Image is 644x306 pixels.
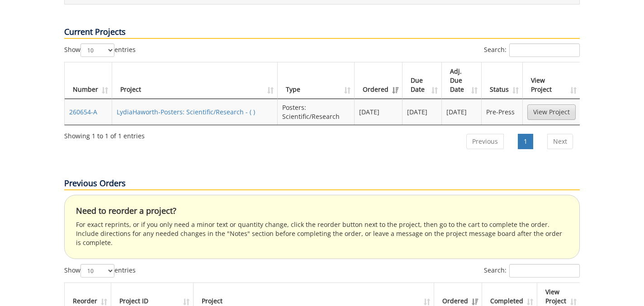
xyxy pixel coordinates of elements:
[466,134,504,149] a: Previous
[64,26,580,39] p: Current Projects
[402,99,442,125] td: [DATE]
[355,62,402,99] th: Ordered: activate to sort column ascending
[64,264,136,278] label: Show entries
[64,128,145,141] div: Showing 1 to 1 of 1 entries
[64,43,136,57] label: Show entries
[65,62,112,99] th: Number: activate to sort column ascending
[112,62,278,99] th: Project: activate to sort column ascending
[482,99,523,125] td: Pre-Press
[355,99,402,125] td: [DATE]
[76,220,568,247] p: For exact reprints, or if you only need a minor text or quantity change, click the reorder button...
[278,62,355,99] th: Type: activate to sort column ascending
[76,207,568,216] h4: Need to reorder a project?
[509,43,580,57] input: Search:
[527,104,576,120] a: View Project
[518,134,533,149] a: 1
[442,62,482,99] th: Adj. Due Date: activate to sort column ascending
[80,264,114,278] select: Showentries
[484,264,580,278] label: Search:
[117,108,255,116] a: LydiaHaworth-Posters: Scientific/Research - ( )
[547,134,573,149] a: Next
[402,62,442,99] th: Due Date: activate to sort column ascending
[278,99,355,125] td: Posters: Scientific/Research
[509,264,580,278] input: Search:
[523,62,580,99] th: View Project: activate to sort column ascending
[482,62,523,99] th: Status: activate to sort column ascending
[69,108,97,116] a: 260654-A
[64,178,580,190] p: Previous Orders
[80,43,114,57] select: Showentries
[484,43,580,57] label: Search:
[442,99,482,125] td: [DATE]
